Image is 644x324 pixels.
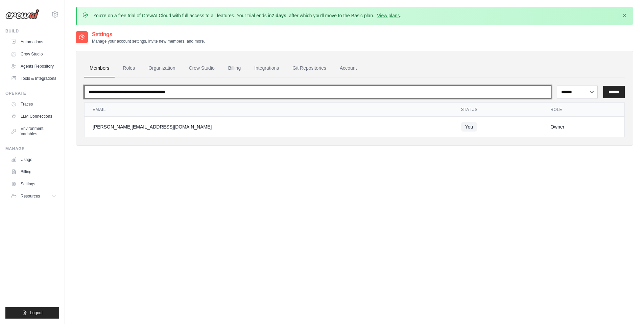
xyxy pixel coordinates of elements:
[334,59,362,77] a: Account
[5,28,59,34] div: Build
[92,39,205,44] p: Manage your account settings, invite new members, and more.
[84,59,115,77] a: Members
[5,307,59,319] button: Logout
[8,37,59,47] a: Automations
[550,123,616,130] div: Owner
[85,103,453,117] th: Email
[184,59,220,77] a: Crew Studio
[8,191,59,202] button: Resources
[5,9,39,19] img: Logo
[21,193,40,199] span: Resources
[377,13,400,18] a: View plans
[93,123,445,130] div: [PERSON_NAME][EMAIL_ADDRESS][DOMAIN_NAME]
[271,13,286,18] strong: 7 days
[143,59,181,77] a: Organization
[8,166,59,177] a: Billing
[8,61,59,72] a: Agents Repository
[30,310,43,316] span: Logout
[8,73,59,84] a: Tools & Integrations
[93,12,401,19] p: You're on a free trial of CrewAI Cloud with full access to all features. Your trial ends in , aft...
[5,146,59,152] div: Manage
[8,179,59,189] a: Settings
[8,111,59,122] a: LLM Connections
[249,59,284,77] a: Integrations
[287,59,332,77] a: Git Repositories
[5,91,59,96] div: Operate
[461,122,477,132] span: You
[542,103,624,117] th: Role
[8,123,59,139] a: Environment Variables
[8,99,59,110] a: Traces
[223,59,246,77] a: Billing
[453,103,542,117] th: Status
[117,59,140,77] a: Roles
[8,49,59,60] a: Crew Studio
[8,154,59,165] a: Usage
[92,30,205,39] h2: Settings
